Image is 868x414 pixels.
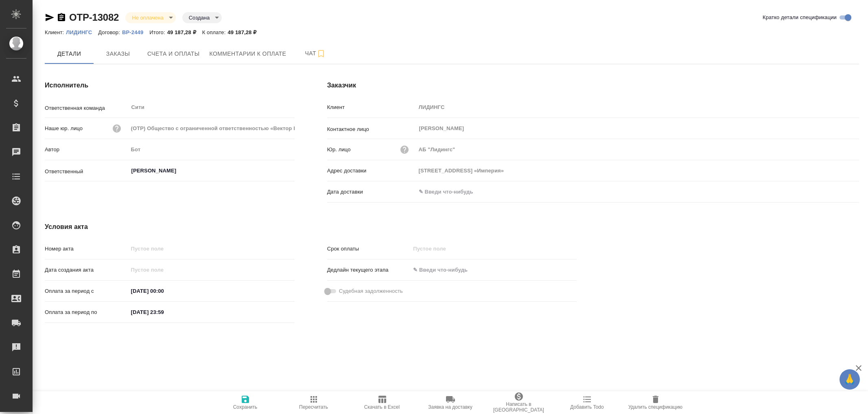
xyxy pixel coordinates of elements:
span: Судебная задолженность [339,287,403,295]
p: Юр. лицо [327,146,351,154]
input: ✎ Введи что-нибудь [128,285,199,297]
p: ВР-2449 [122,29,149,35]
svg: Подписаться [316,49,326,59]
h4: Условия акта [45,222,577,232]
span: Чат [296,48,335,59]
p: Дедлайн текущего этапа [327,266,411,274]
a: OTP-13082 [69,12,119,23]
p: Контактное лицо [327,125,416,133]
input: ✎ Введи что-нибудь [416,186,487,198]
p: Клиент [327,103,416,111]
a: ЛИДИНГС [66,28,98,35]
p: Автор [45,146,128,154]
p: Договор: [98,29,122,35]
input: Пустое поле [128,264,199,276]
p: Дата создания акта [45,266,128,274]
h4: Исполнитель [45,81,295,90]
p: Номер акта [45,245,128,253]
p: Ответственный [45,168,128,176]
input: Пустое поле [128,122,295,134]
p: Ответственная команда [45,104,128,112]
button: Скопировать ссылку [57,13,66,22]
p: 49 187,28 ₽ [227,29,262,35]
p: Дата доставки [327,188,416,196]
input: Пустое поле [416,144,859,155]
span: Счета и оплаты [147,49,200,59]
div: Не оплачена [182,12,222,23]
button: Open [290,170,292,172]
span: Кратко детали спецификации [763,13,837,22]
div: Не оплачена [125,12,175,23]
p: Наше юр. лицо [45,124,83,133]
button: Скопировать ссылку для ЯМессенджера [45,13,55,22]
input: Пустое поле [128,243,295,255]
span: Детали [50,49,89,59]
p: Итого: [149,29,167,35]
input: ✎ Введи что-нибудь [128,306,199,318]
input: Пустое поле [416,165,859,176]
p: ЛИДИНГС [66,29,98,35]
button: Создана [186,14,212,21]
p: К оплате: [202,29,228,35]
input: Пустое поле [410,243,481,255]
input: ✎ Введи что-нибудь [410,264,481,276]
p: Оплата за период по [45,308,128,316]
p: Срок оплаты [327,245,411,253]
p: Адрес доставки [327,167,416,175]
input: Пустое поле [416,101,859,113]
button: Не оплачена [129,14,166,21]
p: Клиент: [45,29,66,35]
button: 🙏 [840,369,860,390]
input: Пустое поле [128,144,295,155]
span: Комментарии к оплате [210,49,286,59]
span: 🙏 [843,371,857,388]
p: Оплата за период с [45,287,128,295]
span: Заказы [98,49,138,59]
h4: Заказчик [327,81,859,90]
a: ВР-2449 [122,28,149,35]
p: 49 187,28 ₽ [167,29,202,35]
